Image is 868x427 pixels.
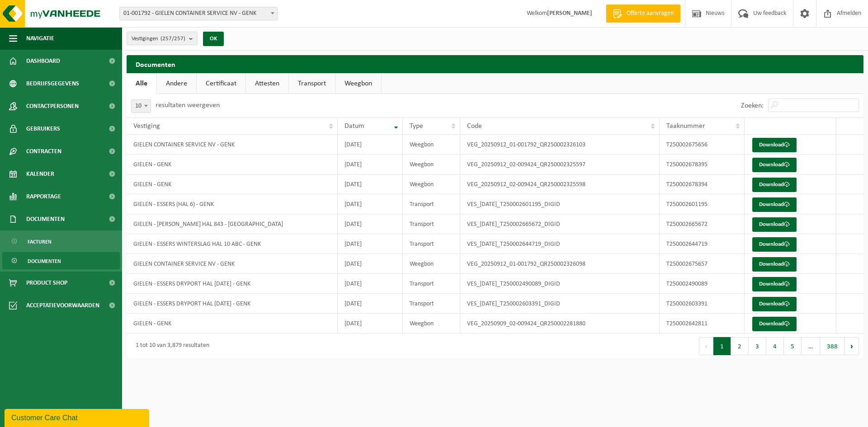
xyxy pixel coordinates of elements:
td: VEG_20250912_02-009424_QR250002325598 [460,174,660,194]
td: GIELEN - ESSERS WINTERSLAG HAL 10 ABC - GENK [127,234,338,254]
td: GIELEN - ESSERS DRYPORT HAL [DATE] - GENK [127,274,338,294]
td: [DATE] [338,294,403,314]
td: VEG_20250909_02-009424_QR250002281880 [460,314,660,333]
a: Facturen [2,233,120,250]
label: resultaten weergeven [156,102,220,109]
span: Rapportage [26,185,61,208]
span: Code [467,122,482,130]
td: GIELEN - GENK [127,174,338,194]
td: Weegbon [403,314,460,333]
span: Bedrijfsgegevens [26,72,79,95]
td: Weegbon [403,174,460,194]
span: Acceptatievoorwaarden [26,294,99,317]
td: T250002678394 [660,174,745,194]
td: [DATE] [338,314,403,333]
span: Taaknummer [666,122,705,130]
a: Transport [289,73,335,94]
td: Transport [403,294,460,314]
td: GIELEN - [PERSON_NAME] HAL 843 - [GEOGRAPHIC_DATA] [127,214,338,234]
a: Download [752,297,797,311]
button: Next [845,337,859,355]
span: 10 [132,100,151,113]
button: 2 [731,337,749,355]
span: Vestigingen [132,32,185,46]
button: 4 [766,337,784,355]
td: VES_[DATE]_T250002665672_DIGID [460,214,660,234]
td: VES_[DATE]_T250002644719_DIGID [460,234,660,254]
a: Andere [157,73,196,94]
a: Download [752,277,797,291]
td: T250002603391 [660,294,745,314]
td: [DATE] [338,214,403,234]
td: VES_[DATE]_T250002601195_DIGID [460,194,660,214]
a: Weegbon [335,73,381,94]
button: 1 [713,337,731,355]
button: Vestigingen(257/257) [127,32,198,45]
div: 1 tot 10 van 3,879 resultaten [131,338,209,354]
span: 10 [131,99,151,113]
td: T250002644719 [660,234,745,254]
td: Weegbon [403,135,460,155]
td: VES_[DATE]_T250002603391_DIGID [460,294,660,314]
a: Download [752,197,797,212]
td: GIELEN CONTAINER SERVICE NV - GENK [127,135,338,155]
td: T250002675657 [660,254,745,274]
td: GIELEN - GENK [127,155,338,174]
td: [DATE] [338,174,403,194]
iframe: chat widget [5,407,151,427]
a: Download [752,138,797,152]
a: Download [752,257,797,272]
button: 3 [749,337,766,355]
td: T250002675656 [660,135,745,155]
span: Contracten [26,140,61,163]
span: … [802,337,820,355]
count: (257/257) [160,36,185,42]
button: Previous [699,337,713,355]
span: Gebruikers [26,117,60,140]
span: Contactpersonen [26,95,79,117]
a: Download [752,217,797,232]
span: 01-001792 - GIELEN CONTAINER SERVICE NV - GENK [120,7,277,20]
td: [DATE] [338,135,403,155]
a: Documenten [2,252,120,269]
a: Offerte aanvragen [606,5,680,23]
span: Documenten [26,208,65,230]
td: [DATE] [338,274,403,294]
a: Download [752,178,797,192]
span: Kalender [26,163,54,185]
td: GIELEN - ESSERS (HAL 6) - GENK [127,194,338,214]
td: Transport [403,234,460,254]
td: T250002642811 [660,314,745,333]
h2: Documenten [127,55,863,73]
span: Product Shop [26,272,67,294]
span: Navigatie [26,27,54,50]
td: T250002601195 [660,194,745,214]
a: Download [752,237,797,252]
button: 5 [784,337,802,355]
span: Documenten [28,253,61,270]
span: Type [410,122,423,130]
a: Alle [127,73,156,94]
span: 01-001792 - GIELEN CONTAINER SERVICE NV - GENK [119,7,278,20]
td: [DATE] [338,194,403,214]
td: Transport [403,274,460,294]
span: Offerte aanvragen [624,9,676,18]
td: Transport [403,214,460,234]
td: Weegbon [403,254,460,274]
strong: [PERSON_NAME] [547,10,592,17]
td: T250002678395 [660,155,745,174]
td: [DATE] [338,254,403,274]
span: Vestiging [133,122,160,130]
td: GIELEN - ESSERS DRYPORT HAL [DATE] - GENK [127,294,338,314]
td: [DATE] [338,155,403,174]
td: GIELEN - GENK [127,314,338,333]
span: Datum [344,122,364,130]
td: T250002490089 [660,274,745,294]
a: Certificaat [197,73,245,94]
button: OK [203,32,224,46]
td: VEG_20250912_01-001792_QR250002326103 [460,135,660,155]
td: VES_[DATE]_T250002490089_DIGID [460,274,660,294]
span: Facturen [28,233,52,250]
td: VEG_20250912_01-001792_QR250002326098 [460,254,660,274]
